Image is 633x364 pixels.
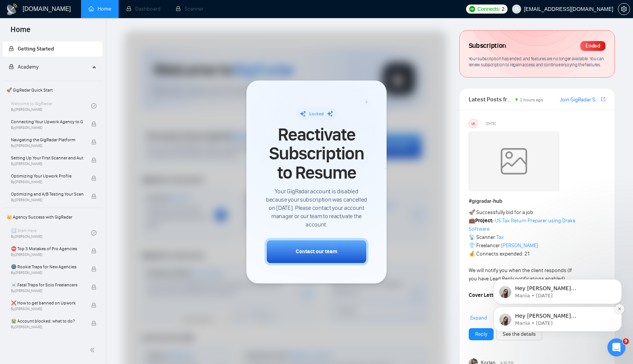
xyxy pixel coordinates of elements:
iframe: Intercom notifications message [482,231,633,344]
span: 🌚 Rookie Traps for New Agencies [11,263,83,271]
div: Contact our team [296,248,337,256]
span: Optimizing and A/B Testing Your Scanner for Better Results [11,190,83,198]
a: export [601,96,605,103]
span: Latest Posts from the GigRadar Community [469,95,513,104]
h1: # gigradar-hub [469,197,605,205]
span: double-left [90,346,97,354]
span: ⛔ Top 3 Mistakes of Pro Agencies [11,245,83,252]
span: Your subscription has ended, and features are no longer available. You can renew subscription to ... [469,56,604,68]
span: Navigating the GigRadar Platform [11,136,83,144]
span: Setting Up Your First Scanner and Auto-Bidder [11,154,83,162]
span: 🔓 Unblocked cases: review [11,335,83,343]
span: Locked [309,111,324,116]
span: By [PERSON_NAME] [11,307,83,311]
span: Reactivate Subscription to Resume [265,125,368,182]
strong: Project: [475,217,494,224]
span: By [PERSON_NAME] [11,271,83,275]
button: setting [618,3,630,15]
span: setting [618,6,630,12]
span: check-circle [91,103,96,109]
span: lock [91,139,96,145]
div: US [469,119,477,128]
span: By [PERSON_NAME] [11,144,83,148]
iframe: Intercom live chat [607,338,625,356]
span: Academy [18,64,38,70]
a: homeHome [89,6,111,12]
strong: Cover Letter 👇 [469,292,506,298]
span: By [PERSON_NAME] [11,125,83,130]
span: Optimizing Your Upwork Profile [11,172,83,180]
img: upwork-logo.png [469,6,475,12]
span: check-circle [91,230,96,236]
span: By [PERSON_NAME] [11,252,83,257]
span: Getting Started [18,46,54,52]
span: lock [91,121,96,127]
img: weqQh+iSagEgQAAAABJRU5ErkJggg== [469,131,559,191]
span: By [PERSON_NAME] [11,289,83,293]
span: Subscription [469,40,506,52]
span: Home [5,24,37,40]
span: 👑 Agency Success with GigRadar [3,210,102,225]
span: 😭 Account blocked: what to do? [11,317,83,325]
span: Connecting Your Upwork Agency to GigRadar [11,118,83,125]
span: ❌ How to get banned on Upwork [11,299,83,307]
span: export [601,96,605,102]
span: By [PERSON_NAME] [11,162,83,166]
span: 9 [623,338,629,344]
span: 2 hours ago [520,97,543,102]
span: By [PERSON_NAME] [11,325,83,329]
span: Your GigRadar account is disabled because your subscription was cancelled on [DATE]. Please conta... [265,188,368,229]
button: Reply [469,328,494,340]
div: Ended [580,41,605,51]
a: setting [618,6,630,12]
span: lock [91,284,96,290]
span: lock [9,46,14,51]
span: lock [91,248,96,254]
a: Join GigRadar Slack Community [560,96,599,104]
span: Expand [470,315,487,321]
span: lock [91,194,96,199]
span: lock [91,321,96,326]
span: By [PERSON_NAME] [11,180,83,184]
span: lock [91,158,96,163]
span: 2 [502,5,505,13]
span: lock [91,266,96,272]
span: Connects: [477,5,500,13]
a: US Tax Return Preparer using Drake Software [469,217,575,232]
img: logo [6,3,18,15]
span: ☠️ Fatal Traps for Solo Freelancers [11,281,83,289]
li: Getting Started [3,41,102,57]
span: user [514,6,519,12]
a: Reply [475,330,487,338]
span: Academy [9,64,38,70]
button: Contact our team [265,238,368,266]
span: 🚀 GigRadar Quick Start [3,83,102,98]
span: lock [9,64,14,69]
span: [DATE] [486,120,496,127]
span: lock [91,176,96,181]
span: lock [91,303,96,308]
span: By [PERSON_NAME] [11,198,83,202]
